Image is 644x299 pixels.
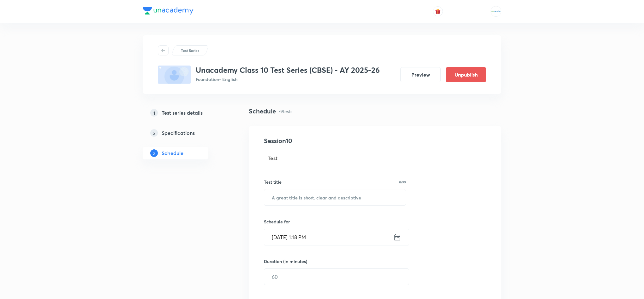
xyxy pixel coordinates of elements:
h5: Schedule [162,149,183,157]
a: 2Specifications [143,127,229,139]
a: Company Logo [143,7,194,16]
button: avatar [433,6,443,16]
span: Test [268,154,278,162]
img: MOHAMMED SHOAIB [491,6,501,17]
h5: Test series details [162,109,203,117]
p: 3 [150,149,158,157]
button: Preview [400,67,441,82]
p: 2 [150,129,158,137]
h5: Specifications [162,129,195,137]
p: Test Series [181,48,199,53]
img: avatar [435,9,441,14]
h6: Test title [264,179,282,185]
h6: Schedule for [264,218,406,225]
h4: Schedule [249,106,276,116]
p: • 9 tests [278,108,292,115]
a: 1Test series details [143,106,229,119]
h6: Duration (in minutes) [264,258,307,265]
p: 1 [150,109,158,117]
p: Foundation • English [196,76,380,83]
h4: Session 10 [264,136,379,146]
img: Company Logo [143,7,194,14]
h3: Unacademy Class 10 Test Series (CBSE) - AY 2025-26 [196,66,380,75]
p: 0/99 [399,181,406,184]
input: 60 [264,269,409,285]
input: A great title is short, clear and descriptive [264,189,406,205]
button: Unpublish [446,67,486,82]
img: fallback-thumbnail.png [158,66,191,84]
